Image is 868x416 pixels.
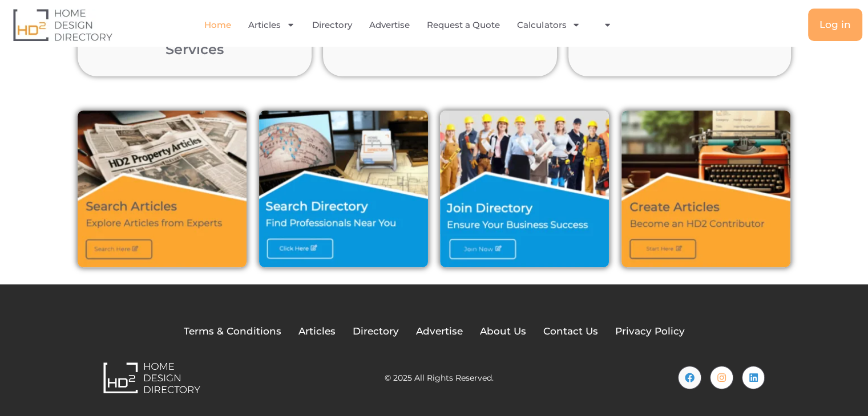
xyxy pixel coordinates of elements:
a: Home [204,12,231,38]
span: Log in [819,20,851,30]
a: About Us [480,324,526,339]
a: Articles [298,324,336,339]
a: Directory [312,12,352,38]
a: Articles [248,12,295,38]
h2: © 2025 All Rights Reserved. [385,374,494,382]
a: Calculators [517,12,580,38]
nav: Menu [177,12,648,38]
a: Terms & Conditions [184,324,281,339]
a: Request a Quote [427,12,500,38]
a: Directory [353,324,399,339]
a: Privacy Policy [615,324,685,339]
a: Advertise [369,12,410,38]
a: Advertise [416,324,463,339]
a: Log in [808,9,862,41]
a: Contact Us [543,324,598,339]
